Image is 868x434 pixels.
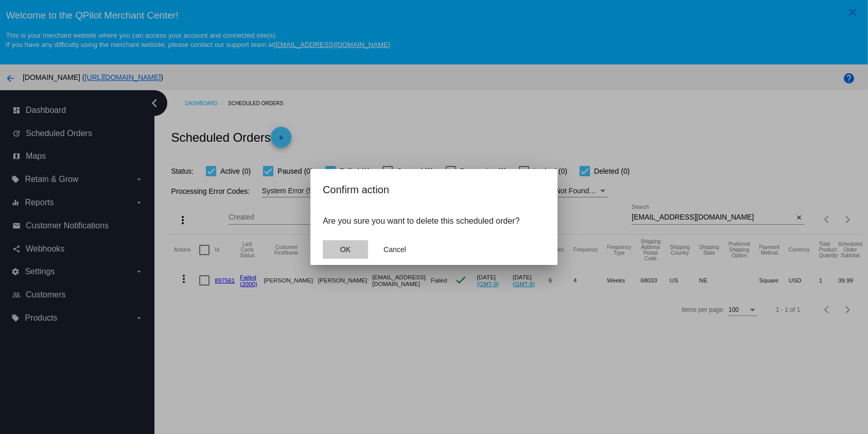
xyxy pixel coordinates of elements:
[384,245,406,254] span: Cancel
[340,245,351,254] span: OK
[323,216,545,226] p: Are you sure you want to delete this scheduled order?
[323,181,545,198] h2: Confirm action
[372,240,418,259] button: Close dialog
[323,240,368,259] button: Close dialog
